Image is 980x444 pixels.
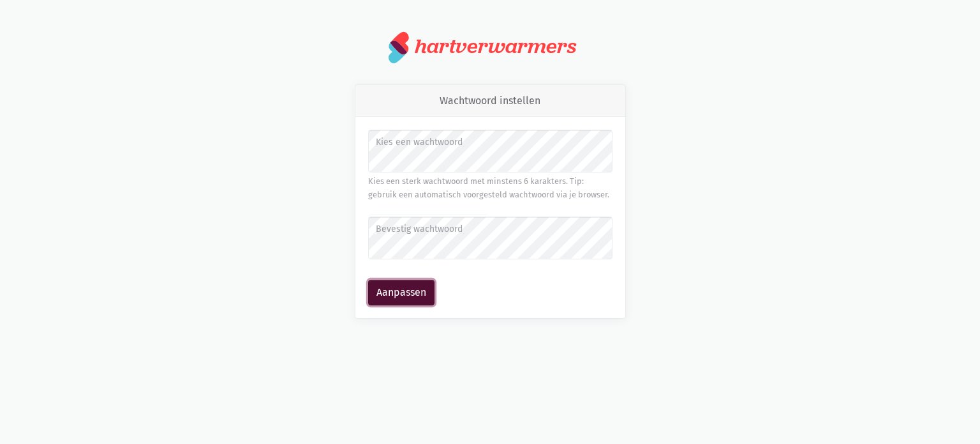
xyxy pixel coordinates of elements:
[415,34,576,58] div: hartverwarmers
[368,175,612,201] div: Kies een sterk wachtwoord met minstens 6 karakters. Tip: gebruik een automatisch voorgesteld wach...
[368,130,612,305] form: Wachtwoord instellen
[376,135,604,149] label: Kies een wachtwoord
[389,31,410,64] img: logo.svg
[368,280,434,305] button: Aanpassen
[355,85,625,118] div: Wachtwoord instellen
[376,222,604,236] label: Bevestig wachtwoord
[389,31,591,64] a: hartverwarmers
